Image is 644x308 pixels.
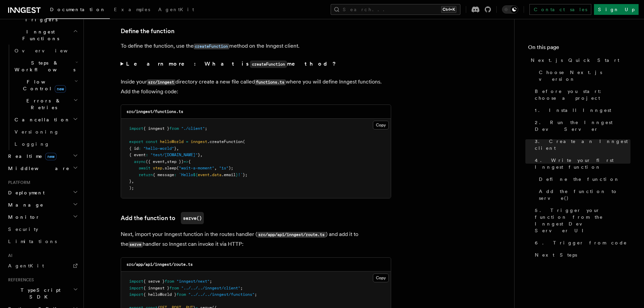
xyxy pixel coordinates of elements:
[535,157,630,170] span: 4. Write your first Inngest function
[255,292,257,297] span: ;
[15,48,84,53] span: Overview
[5,202,44,208] span: Manage
[12,116,70,123] span: Cancellation
[181,126,205,131] span: "./client"
[129,146,139,151] span: { id
[146,152,148,157] span: :
[169,126,179,131] span: from
[243,172,247,177] span: };
[532,154,630,173] a: 4. Write your first Inngest function
[129,186,134,190] span: );
[532,249,630,261] a: Next Steps
[441,6,456,13] kbd: Ctrl+K
[207,139,243,144] span: .createFunction
[198,152,200,157] span: }
[536,173,630,185] a: Define the function
[5,150,79,162] button: Realtimenew
[5,235,79,247] a: Limitations
[179,166,214,170] span: "wait-a-moment"
[535,119,630,133] span: 2. Run the Inngest Dev Server
[373,274,389,282] button: Copy
[535,207,630,234] span: 5. Trigger your function from the Inngest Dev Server UI
[243,139,245,144] span: (
[176,279,210,284] span: "inngest/next"
[194,44,229,49] code: createFunction
[12,60,75,73] span: Steps & Workflows
[181,212,204,224] code: serve()
[5,211,79,223] button: Monitor
[539,188,630,202] span: Add the function to serve()
[210,279,212,284] span: ;
[205,126,207,131] span: ;
[539,176,620,183] span: Define the function
[535,239,627,246] span: 6. Trigger from code
[373,121,389,129] button: Copy
[536,185,630,204] a: Add the function to serve()
[158,7,194,12] span: AgentKit
[5,223,79,235] a: Security
[181,286,240,290] span: "../../../inngest/client"
[12,114,79,126] button: Cancellation
[5,253,13,258] span: AI
[8,239,57,244] span: Limitations
[535,252,577,258] span: Next Steps
[198,172,210,177] span: event
[176,292,186,297] span: from
[8,227,38,232] span: Security
[45,153,56,160] span: new
[143,292,176,297] span: { helloWorld }
[5,162,79,174] button: Middleware
[8,263,44,268] span: AgentKit
[121,59,391,69] summary: Learn more: What iscreateFunctionmethod?
[219,166,229,170] span: "1s"
[121,41,391,51] p: To define the function, use the method on the Inngest client.
[146,139,158,144] span: const
[5,284,79,303] button: TypeScript SDK
[129,279,143,284] span: import
[532,135,630,154] a: 3. Create an Inngest client
[139,166,150,170] span: await
[236,172,238,177] span: }
[121,77,391,96] p: Inside your directory create a new file called where you will define Inngest functions. Add the f...
[153,172,174,177] span: { message
[150,152,198,157] span: "test/[DOMAIN_NAME]"
[535,138,630,151] span: 3. Create an Inngest client
[15,141,50,147] span: Logging
[535,107,611,114] span: 1. Install Inngest
[5,260,79,272] a: AgentKit
[539,69,630,82] span: Choose Next.js version
[240,286,243,290] span: ;
[110,2,154,18] a: Examples
[188,159,191,164] span: {
[12,78,74,92] span: Flow Control
[153,166,162,170] span: step
[129,126,143,131] span: import
[5,199,79,211] button: Manage
[5,165,70,172] span: Middleware
[126,262,193,267] code: src/app/api/inngest/route.ts
[143,279,165,284] span: { serve }
[5,180,30,185] span: Platform
[531,57,619,64] span: Next.js Quick Start
[532,204,630,237] a: 5. Trigger your function from the Inngest Dev Server UI
[55,85,66,93] span: new
[129,286,143,290] span: import
[594,4,639,15] a: Sign Up
[169,286,179,290] span: from
[535,88,630,101] span: Before you start: choose a project
[5,187,79,199] button: Deployment
[191,139,207,144] span: inngest
[134,159,146,164] span: async
[188,292,255,297] span: "../../../inngest/functions"
[50,7,106,12] span: Documentation
[331,4,460,15] button: Search...Ctrl+K
[529,4,591,15] a: Contact sales
[257,232,326,238] code: src/app/api/inngest/route.ts
[221,172,236,177] span: .email
[528,54,630,66] a: Next.js Quick Start
[12,97,73,111] span: Errors & Retries
[186,139,188,144] span: =
[184,159,188,164] span: =>
[129,139,143,144] span: export
[165,159,167,164] span: ,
